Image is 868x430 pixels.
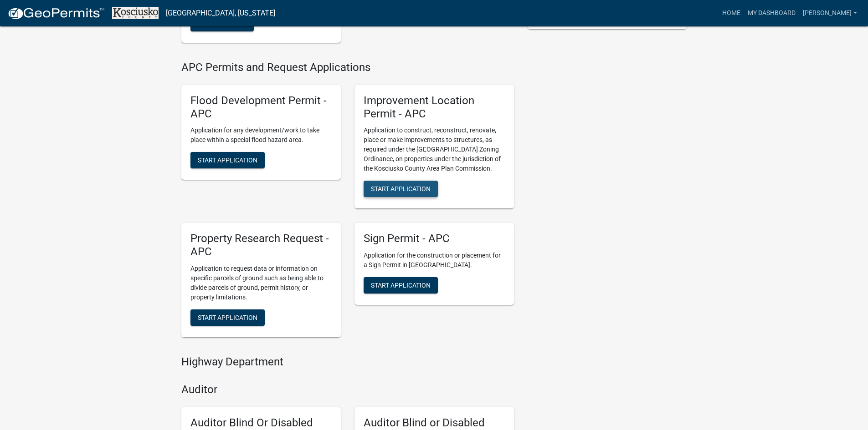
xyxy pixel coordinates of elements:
span: Start Application [198,314,257,321]
p: Application to construct, reconstruct, renovate, place or make improvements to structures, as req... [364,126,505,173]
h5: Property Research Request - APC [190,232,332,258]
button: Start Application [364,277,438,293]
h5: Sign Permit - APC [364,232,505,245]
span: Start Application [198,157,257,164]
img: Kosciusko County, Indiana [112,7,159,19]
h5: Flood Development Permit - APC [190,94,332,121]
span: Start Application [371,185,431,192]
button: Start Application [190,152,265,168]
span: Start Application [371,282,431,289]
h4: Highway Department [181,355,514,369]
a: [PERSON_NAME] [799,5,861,22]
button: Start Application [190,309,265,326]
h4: Auditor [181,383,514,396]
a: [GEOGRAPHIC_DATA], [US_STATE] [166,5,275,21]
p: Application to request data or information on specific parcels of ground such as being able to di... [190,264,332,302]
a: Home [719,5,744,22]
p: Application for any development/work to take place within a special flood hazard area. [190,126,332,145]
a: My Dashboard [744,5,799,22]
span: Start Renewal [198,20,247,27]
h5: Auditor Blind Or Disabled [190,416,332,430]
p: Application for the construction or placement for a Sign Permit in [GEOGRAPHIC_DATA]. [364,251,505,270]
h4: APC Permits and Request Applications [181,61,514,74]
button: Start Application [364,181,438,197]
h5: Improvement Location Permit - APC [364,94,505,121]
